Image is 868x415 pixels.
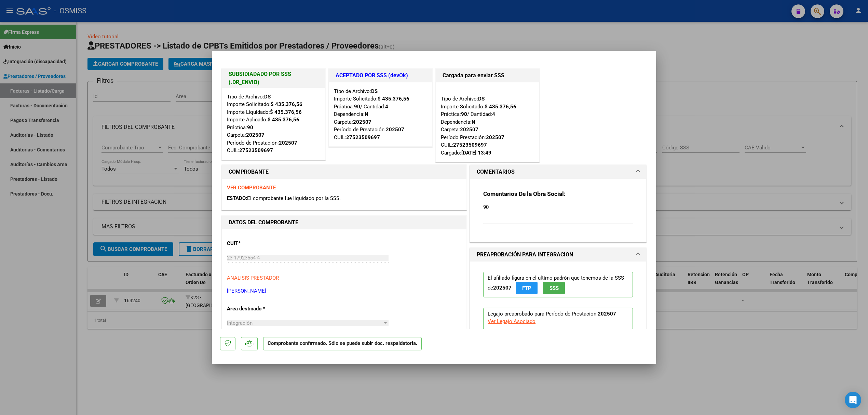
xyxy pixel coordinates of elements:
[477,251,573,259] h1: PREAPROBACIÓN PARA INTEGRACION
[270,109,302,115] strong: $ 435.376,56
[227,320,253,326] span: Integración
[493,285,512,291] strong: 202507
[470,165,646,179] mat-expansion-panel-header: COMENTARIOS
[227,287,461,295] p: [PERSON_NAME]
[227,275,279,281] span: ANALISIS PRESTADOR
[443,71,532,80] h1: Cargada para enviar SSS
[385,104,388,110] strong: 4
[247,124,253,131] strong: 90
[229,219,298,226] strong: DATOS DEL COMPROBANTE
[279,140,297,146] strong: 202507
[264,94,271,100] strong: DS
[346,134,380,142] div: 27523509697
[550,285,559,291] span: SSS
[247,195,341,201] span: El comprobante fue liquidado por la SSS.
[522,285,531,291] span: FTP
[239,147,273,155] div: 27523509697
[336,71,425,80] h1: ACEPTADO POR SSS (devOk)
[598,311,616,317] strong: 202507
[460,126,478,133] strong: 202507
[227,93,320,155] div: Tipo de Archivo: Importe Solicitado: Importe Liquidado: Importe Aplicado: Práctica: Carpeta: Perí...
[353,119,371,125] strong: 202507
[386,126,404,133] strong: 202507
[483,308,633,388] p: Legajo preaprobado para Período de Prestación:
[483,190,566,197] strong: Comentarios De la Obra Social:
[378,96,409,102] strong: $ 435.376,56
[441,88,534,157] div: Tipo de Archivo: Importe Solicitado: Práctica: / Cantidad: Dependencia: Carpeta: Período Prestaci...
[543,282,565,294] button: SSS
[354,104,360,110] strong: 90
[271,101,302,107] strong: $ 435.376,56
[472,119,475,125] strong: N
[470,262,646,404] div: PREAPROBACIÓN PARA INTEGRACION
[268,117,299,123] strong: $ 435.376,56
[483,203,633,211] p: 90
[227,185,276,191] a: VER COMPROBANTE
[461,111,467,117] strong: 90
[488,318,535,325] div: Ver Legajo Asociado
[227,195,247,201] span: ESTADO:
[453,141,487,149] div: 27523509697
[246,132,265,138] strong: 202507
[227,240,297,247] p: CUIT
[334,88,427,142] div: Tipo de Archivo: Importe Solicitado: Práctica: / Cantidad: Dependencia: Carpeta: Período de Prest...
[470,248,646,262] mat-expansion-panel-header: PREAPROBACIÓN PARA INTEGRACION
[486,134,504,140] strong: 202507
[477,168,515,176] h1: COMENTARIOS
[492,111,495,117] strong: 4
[470,179,646,242] div: COMENTARIOS
[845,392,861,408] div: Open Intercom Messenger
[227,305,297,313] p: Area destinado *
[229,169,269,175] strong: COMPROBANTE
[485,104,516,110] strong: $ 435.376,56
[461,150,491,156] strong: [DATE] 13:49
[263,337,422,350] p: Comprobante confirmado. Sólo se puede subir doc. respaldatoria.
[229,70,318,86] h1: SUBSIDIADADO POR SSS (.DR_ENVIO)
[478,96,485,102] strong: DS
[365,111,368,117] strong: N
[483,272,633,297] p: El afiliado figura en el ultimo padrón que tenemos de la SSS de
[371,88,378,94] strong: DS
[516,282,538,294] button: FTP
